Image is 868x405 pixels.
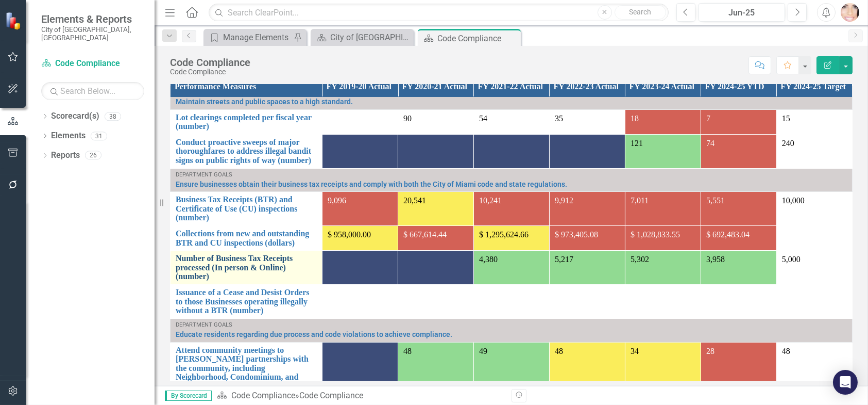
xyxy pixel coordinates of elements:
[403,114,412,123] span: 90
[209,4,668,22] input: Search ClearPoint...
[41,13,144,25] span: Elements & Reports
[171,109,322,134] td: Double-Click to Edit Right Click for Context Menu
[776,109,852,134] td: Double-Click to Edit
[631,255,649,264] span: 5,302
[206,31,291,44] a: Manage Elements
[176,138,317,165] a: Conduct proactive sweeps of major thoroughfares to address illegal bandit signs on public rights ...
[782,196,805,205] span: 10,000
[555,255,573,264] span: 5,217
[782,347,790,355] span: 48
[776,192,852,226] td: Double-Click to Edit
[91,132,107,140] div: 31
[706,230,750,239] span: $ 692,483.04
[706,114,710,123] span: 7
[699,3,786,22] button: Jun-25
[328,196,346,205] span: 9,096
[555,114,563,123] span: 35
[171,134,322,168] td: Double-Click to Edit Right Click for Context Menu
[176,113,317,131] a: Lot clearings completed per fiscal year (number)
[176,195,317,222] a: Business Tax Receipts (BTR) and Certificate of Use (CU) inspections (number)
[41,82,144,100] input: Search Below...
[555,196,573,205] span: 9,912
[171,285,322,319] td: Double-Click to Edit Right Click for Context Menu
[171,192,322,226] td: Double-Click to Edit Right Click for Context Menu
[231,391,295,400] a: Code Compliance
[403,196,426,205] span: 20,541
[776,251,852,285] td: Double-Click to Edit
[85,151,101,160] div: 26
[631,347,639,355] span: 34
[41,58,144,70] a: Code Compliance
[176,98,847,106] a: Maintain streets and public spaces to a high standard.
[403,230,447,239] span: $ 667,614.44
[171,251,322,285] td: Double-Click to Edit Right Click for Context Menu
[776,285,852,319] td: Double-Click to Edit
[105,112,121,121] div: 38
[176,322,847,328] div: Department Goals
[217,390,504,402] div: »
[176,172,847,178] div: Department Goals
[706,255,725,264] span: 3,958
[629,8,651,16] span: Search
[833,370,858,395] div: Open Intercom Messenger
[313,31,411,44] a: City of [GEOGRAPHIC_DATA]
[479,347,487,355] span: 49
[437,32,518,45] div: Code Compliance
[706,196,725,205] span: 5,551
[776,134,852,168] td: Double-Click to Edit
[706,347,714,355] span: 28
[176,331,847,338] a: Educate residents regarding due process and code violations to achieve compliance.
[176,229,317,247] a: Collections from new and outstanding BTR and CU inspections (dollars)
[615,5,666,20] button: Search
[555,230,598,239] span: $ 973,405.08
[176,288,317,315] a: Issuance of a Cease and Desist Orders to those Businesses operating illegally without a BTR (number)
[5,11,23,29] img: ClearPoint Strategy
[782,255,801,264] span: 5,000
[782,139,794,148] span: 240
[176,181,847,188] a: Ensure businesses obtain their business tax receipts and comply with both the City of Miami code ...
[330,31,411,44] div: City of [GEOGRAPHIC_DATA]
[51,110,99,122] a: Scorecard(s)
[702,7,782,19] div: Jun-25
[51,150,80,161] a: Reports
[631,114,639,123] span: 18
[841,3,859,22] img: Betsy Del Val
[403,347,412,355] span: 48
[706,139,714,148] span: 74
[170,57,250,68] div: Code Compliance
[782,114,790,123] span: 15
[170,68,250,76] div: Code Compliance
[776,226,852,251] td: Double-Click to Edit
[171,226,322,251] td: Double-Click to Edit Right Click for Context Menu
[223,31,291,44] div: Manage Elements
[41,25,144,42] small: City of [GEOGRAPHIC_DATA], [GEOGRAPHIC_DATA]
[299,391,363,400] div: Code Compliance
[555,347,563,355] span: 48
[176,254,317,281] a: Number of Business Tax Receipts processed (In person & Online) (number)
[165,391,212,401] span: By Scorecard
[479,196,502,205] span: 10,241
[479,114,487,123] span: 54
[631,230,680,239] span: $ 1,028,833.55
[328,230,371,239] span: $ 958,000.00
[51,130,86,142] a: Elements
[479,255,498,264] span: 4,380
[631,196,649,205] span: 7,011
[479,230,529,239] span: $ 1,295,624.66
[631,139,643,148] span: 121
